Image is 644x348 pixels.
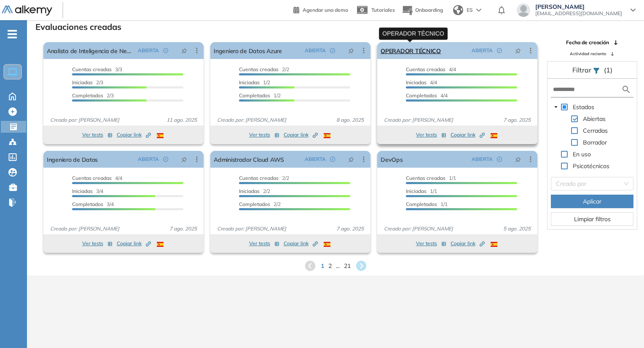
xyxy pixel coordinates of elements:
[406,201,448,207] span: 1/1
[214,116,290,124] span: Creado por: [PERSON_NAME]
[214,151,284,168] a: Administrador Cloud AWS
[371,7,395,13] span: Tutoriales
[163,116,200,124] span: 11 ago. 2025
[175,153,193,166] button: pushpin
[239,188,270,194] span: 2/2
[572,66,593,74] span: Filtrar
[72,175,122,181] span: 4/4
[497,157,502,162] span: check-circle
[515,156,521,163] span: pushpin
[117,130,151,140] button: Copiar link
[239,79,260,86] span: Iniciadas
[581,137,609,147] span: Borrador
[239,92,270,99] span: Completados
[47,151,98,168] a: Ingeniero de Datos
[249,130,279,140] button: Ver tests
[535,10,622,17] span: [EMAIL_ADDRESS][DOMAIN_NAME]
[416,238,446,249] button: Ver tests
[415,7,443,13] span: Onboarding
[406,66,456,72] span: 4/4
[416,130,446,140] button: Ver tests
[72,92,114,99] span: 2/3
[239,66,289,72] span: 2/2
[305,155,326,163] span: ABIERTA
[47,116,123,124] span: Creado por: [PERSON_NAME]
[472,47,493,54] span: ABIERTA
[583,115,606,123] span: Abiertas
[8,33,17,35] i: -
[509,44,527,57] button: pushpin
[72,66,112,72] span: Cuentas creadas
[500,225,534,233] span: 5 ago. 2025
[117,240,151,247] span: Copiar link
[573,103,594,111] span: Estados
[348,47,354,54] span: pushpin
[342,153,360,166] button: pushpin
[163,48,168,53] span: check-circle
[621,84,631,95] img: search icon
[181,156,187,163] span: pushpin
[72,66,122,72] span: 3/3
[406,188,437,194] span: 1/1
[138,155,159,163] span: ABIERTA
[303,7,348,13] span: Agendar una demo
[570,51,606,57] span: Actividad reciente
[163,157,168,162] span: check-circle
[406,92,437,99] span: Completados
[166,225,200,233] span: 7 ago. 2025
[239,66,279,72] span: Cuentas creadas
[72,92,103,99] span: Completados
[72,188,103,194] span: 3/4
[583,139,607,146] span: Borrador
[239,175,279,181] span: Cuentas creadas
[333,116,367,124] span: 8 ago. 2025
[117,238,151,249] button: Copiar link
[330,157,335,162] span: check-circle
[82,238,113,249] button: Ver tests
[239,188,260,194] span: Iniciadas
[497,48,502,53] span: check-circle
[214,225,290,233] span: Creado por: [PERSON_NAME]
[157,133,164,138] img: ESP
[402,1,443,19] button: Onboarding
[451,238,485,249] button: Copiar link
[406,188,427,194] span: Iniciadas
[239,92,281,99] span: 1/2
[117,131,151,139] span: Copiar link
[72,188,93,194] span: Iniciadas
[535,3,622,10] span: [PERSON_NAME]
[406,201,437,207] span: Completados
[573,150,591,158] span: En uso
[175,44,193,57] button: pushpin
[451,131,485,139] span: Copiar link
[573,162,609,170] span: Psicotécnicos
[284,240,318,247] span: Copiar link
[214,42,282,59] a: Ingeniero de Datos Azure
[324,133,330,138] img: ESP
[249,238,279,249] button: Ver tests
[138,47,159,54] span: ABIERTA
[35,22,121,32] h3: Evaluaciones creadas
[72,175,112,181] span: Cuentas creadas
[47,42,134,59] a: Analista de Inteligencia de Negocios.
[581,126,609,136] span: Cerradas
[305,47,326,54] span: ABIERTA
[336,262,340,270] span: ...
[348,156,354,163] span: pushpin
[330,48,335,53] span: check-circle
[551,212,633,226] button: Limpiar filtros
[467,6,473,14] span: ES
[239,79,270,86] span: 1/2
[381,42,441,59] a: OPERADOR TÉCNICO
[574,214,611,224] span: Limpiar filtros
[451,130,485,140] button: Copiar link
[72,79,93,86] span: Iniciadas
[284,131,318,139] span: Copiar link
[239,201,281,207] span: 2/2
[381,151,402,168] a: DevOps
[72,201,114,207] span: 3/4
[406,175,456,181] span: 1/1
[328,262,332,270] span: 2
[157,242,164,247] img: ESP
[342,44,360,57] button: pushpin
